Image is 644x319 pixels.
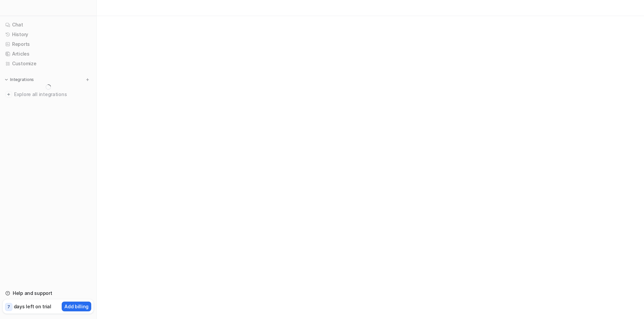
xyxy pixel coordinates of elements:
[3,76,36,83] button: Integrations
[3,20,94,29] a: Chat
[3,289,94,298] a: Help and support
[85,77,90,82] img: menu_add.svg
[4,77,9,82] img: expand menu
[7,304,10,310] p: 7
[3,90,94,99] a: Explore all integrations
[62,302,91,311] button: Add billing
[5,91,12,98] img: explore all integrations
[3,39,94,49] a: Reports
[14,89,91,100] span: Explore all integrations
[64,303,89,310] p: Add billing
[3,59,94,68] a: Customize
[3,49,94,59] a: Articles
[14,303,51,310] p: days left on trial
[10,77,34,82] p: Integrations
[3,30,94,39] a: History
